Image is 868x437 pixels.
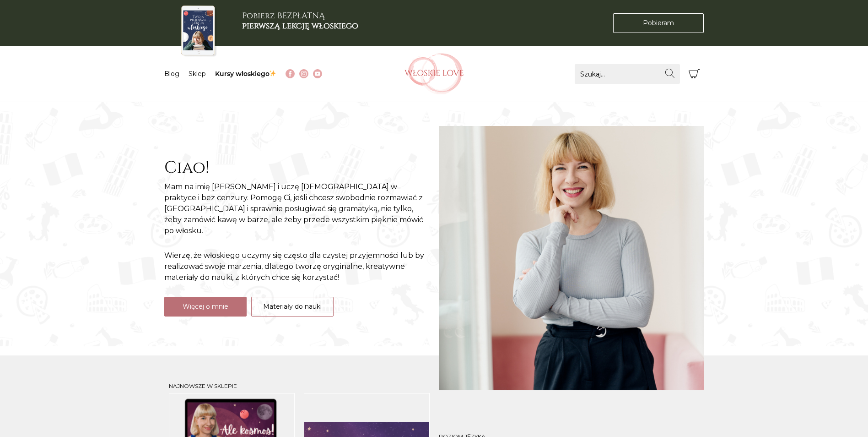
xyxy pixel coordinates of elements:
img: Włoskielove [404,53,464,94]
input: Szukaj... [575,64,680,84]
h3: Pobierz BEZPŁATNĄ [242,11,358,31]
a: Sklep [189,70,206,78]
a: Materiały do nauki [251,297,334,317]
a: Blog [164,70,179,78]
span: Pobieram [643,18,674,28]
button: Koszyk [685,64,704,84]
a: Pobieram [613,13,704,33]
a: Kursy włoskiego [215,70,277,78]
h2: Ciao! [164,158,430,178]
a: Więcej o mnie [164,297,247,317]
h3: Najnowsze w sklepie [169,383,430,389]
b: pierwszą lekcję włoskiego [242,20,358,32]
img: ✨ [270,70,276,76]
p: Mam na imię [PERSON_NAME] i uczę [DEMOGRAPHIC_DATA] w praktyce i bez cenzury. Pomogę Ci, jeśli ch... [164,181,430,236]
p: Wierzę, że włoskiego uczymy się często dla czystej przyjemności lub by realizować swoje marzenia,... [164,250,430,283]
